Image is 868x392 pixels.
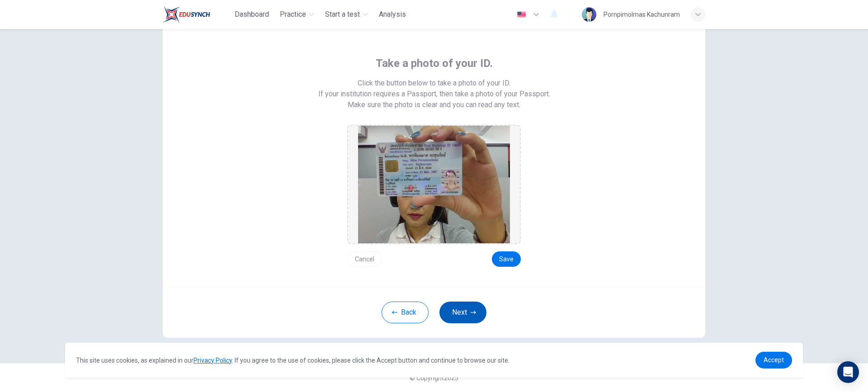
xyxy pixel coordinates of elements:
span: Make sure the photo is clear and you can read any text. [348,99,520,110]
img: en [516,11,527,18]
img: preview screemshot [358,126,510,243]
span: Practice [280,9,306,20]
span: Take a photo of your ID. [376,56,493,71]
button: Start a test [321,6,372,23]
button: Save [492,251,521,267]
span: Accept [764,356,784,364]
button: Analysis [375,6,410,23]
img: Profile picture [582,7,596,22]
button: Dashboard [231,6,273,23]
img: Train Test logo [163,5,210,24]
span: Analysis [379,9,406,20]
a: dismiss cookie message [755,352,792,368]
a: Privacy Policy [193,357,232,364]
div: Pornpimolmas Kachunram [604,9,680,20]
span: Dashboard [235,9,269,20]
span: © Copyright 2025 [410,374,458,382]
button: Next [439,302,486,323]
button: Back [382,302,429,323]
button: Cancel [347,251,382,267]
a: Train Test logo [163,5,231,24]
div: Open Intercom Messenger [837,361,859,383]
span: Click the button below to take a photo of your ID. If your institution requires a Passport, then ... [318,78,550,99]
span: This site uses cookies, as explained in our . If you agree to the use of cookies, please click th... [76,357,509,364]
button: Practice [276,6,318,23]
div: cookieconsent [65,343,803,378]
span: Start a test [325,9,360,20]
